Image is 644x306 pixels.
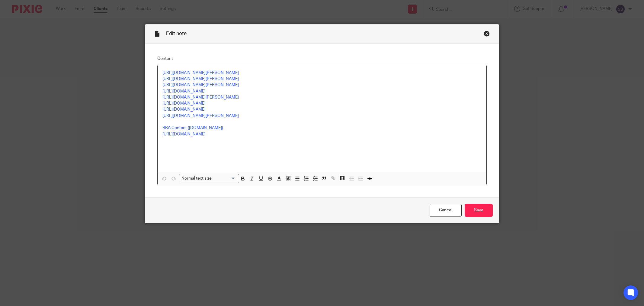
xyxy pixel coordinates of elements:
[162,114,239,118] a: [URL][DOMAIN_NAME][PERSON_NAME]
[162,95,239,99] a: [URL][DOMAIN_NAME][PERSON_NAME]
[180,175,213,182] span: Normal text size
[162,101,206,106] a: [URL][DOMAIN_NAME]
[162,126,223,130] a: BBA Contact ([DOMAIN_NAME])
[162,71,239,75] a: [URL][DOMAIN_NAME][PERSON_NAME]
[162,132,206,136] a: [URL][DOMAIN_NAME]
[430,204,462,217] a: Cancel
[157,56,487,62] label: Content
[162,107,206,112] a: [URL][DOMAIN_NAME]
[166,31,187,36] span: Edit note
[162,77,239,81] a: [URL][DOMAIN_NAME][PERSON_NAME]
[179,174,239,183] div: Search for option
[214,175,235,182] input: Search for option
[465,204,493,217] input: Save
[162,89,206,93] a: [URL][DOMAIN_NAME]
[484,31,490,37] div: Close this dialog window
[162,83,239,87] a: [URL][DOMAIN_NAME][PERSON_NAME]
